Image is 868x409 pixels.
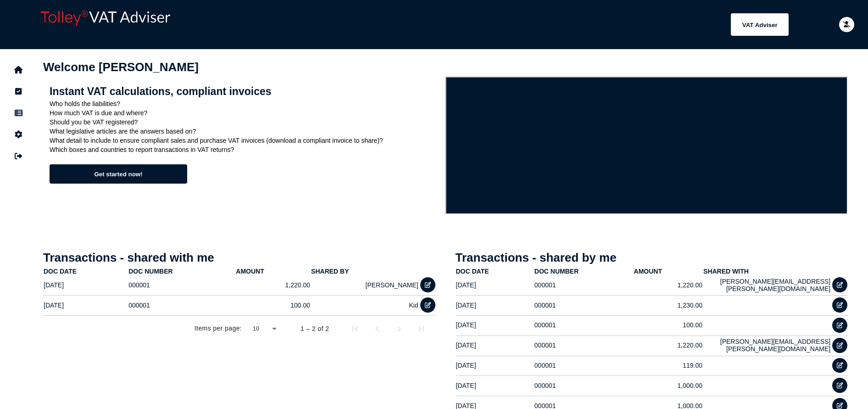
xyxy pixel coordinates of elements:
[9,82,28,101] button: Tasks
[311,296,419,314] td: Kid
[534,296,634,314] td: 000001
[634,315,703,334] td: 100.00
[43,275,128,294] td: [DATE]
[236,268,264,275] div: Amount
[456,268,489,275] div: doc date
[634,296,703,314] td: 1,230.00
[703,268,749,275] div: shared with
[456,268,534,275] div: doc date
[9,146,28,166] button: Sign out
[832,378,847,393] button: Open shared transaction
[235,275,311,294] td: 1,220.00
[9,60,28,79] button: Home
[634,336,703,354] td: 1,220.00
[843,22,851,28] i: Email needs to be verified
[534,336,634,354] td: 000001
[50,109,439,117] p: How much VAT is due and where?
[731,13,789,36] button: Shows a dropdown of VAT Advisor options
[200,13,789,36] menu: navigate products
[195,324,242,333] div: Items per page:
[43,251,436,265] h1: Transactions - shared with me
[420,277,435,292] button: Open shared transaction
[832,338,847,353] button: Open shared transaction
[50,100,439,107] p: Who holds the liabilities?
[634,376,703,395] td: 1,000.00
[235,296,311,314] td: 100.00
[50,85,439,98] h2: Instant VAT calculations, compliant invoices
[50,137,439,144] p: What detail to include to ensure compliant sales and purchase VAT invoices (download a compliant ...
[703,336,831,354] td: [PERSON_NAME][EMAIL_ADDRESS][PERSON_NAME][DOMAIN_NAME]
[534,315,634,334] td: 000001
[445,77,848,214] iframe: VAT Adviser intro
[44,268,128,275] div: doc date
[634,356,703,375] td: 119.00
[50,118,439,126] p: Should you be VAT registered?
[832,277,847,292] button: Open shared transaction
[456,296,534,314] td: [DATE]
[456,275,534,294] td: [DATE]
[534,275,634,294] td: 000001
[534,356,634,375] td: 000001
[634,275,703,294] td: 1,220.00
[37,7,195,42] div: app logo
[634,268,703,275] div: Amount
[128,296,235,314] td: 000001
[128,275,235,294] td: 000001
[420,297,435,313] button: Open shared transaction
[44,268,77,275] div: doc date
[236,268,310,275] div: Amount
[456,336,534,354] td: [DATE]
[300,324,329,333] div: 1 – 2 of 2
[43,60,848,74] h1: Welcome [PERSON_NAME]
[703,275,831,294] td: [PERSON_NAME][EMAIL_ADDRESS][PERSON_NAME][DOMAIN_NAME]
[128,268,235,275] div: doc number
[311,268,418,275] div: shared by
[703,268,830,275] div: shared with
[832,318,847,333] button: Open shared transaction
[634,268,662,275] div: Amount
[9,103,28,123] button: Data manager
[534,376,634,395] td: 000001
[534,268,579,275] div: doc number
[832,297,847,313] button: Open shared transaction
[456,315,534,334] td: [DATE]
[50,128,439,135] p: What legislative articles are the answers based on?
[9,125,28,144] button: Manage settings
[15,113,22,113] i: Data manager
[456,251,848,265] h1: Transactions - shared by me
[128,268,172,275] div: doc number
[50,164,187,184] button: Get started now!
[43,296,128,314] td: [DATE]
[311,268,349,275] div: shared by
[456,376,534,395] td: [DATE]
[50,146,439,153] p: Which boxes and countries to report transactions in VAT returns?
[534,268,633,275] div: doc number
[832,358,847,373] button: Open shared transaction
[311,275,419,294] td: [PERSON_NAME]
[456,356,534,375] td: [DATE]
